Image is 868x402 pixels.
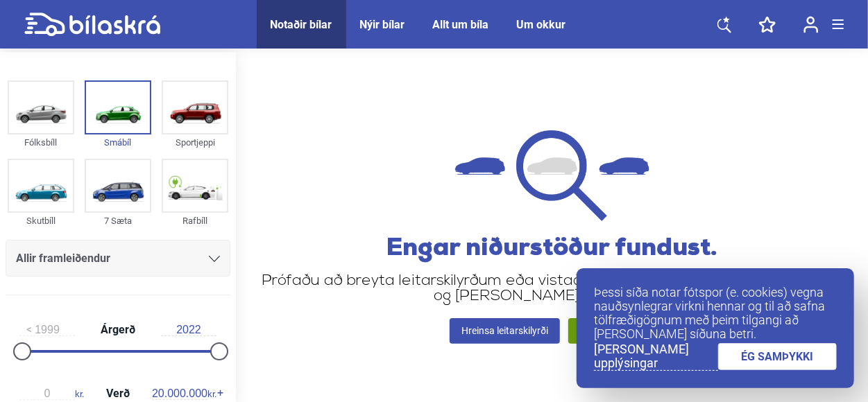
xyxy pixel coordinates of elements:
[594,286,837,341] p: Þessi síða notar fótspor (e. cookies) vegna nauðsynlegrar virkni hennar og til að safna tölfræðig...
[19,387,84,400] span: kr.
[718,343,837,370] a: ÉG SAMÞYKKI
[450,318,560,344] a: Hreinsa leitarskilyrði
[257,274,847,304] p: Prófaðu að breyta leitarskilyrðum eða vistaðu leit, við sendum tilkynningu um leið og [PERSON_NAM...
[594,342,718,371] a: [PERSON_NAME] upplýsingar
[8,213,74,229] div: Skutbíll
[162,134,228,150] div: Sportjeppi
[455,130,649,221] img: not found
[103,388,133,399] span: Verð
[257,235,847,263] h2: Engar niðurstöður fundust.
[803,16,819,33] img: user-login.svg
[517,18,566,31] a: Um okkur
[152,387,216,400] span: kr.
[97,324,139,335] span: Árgerð
[8,134,74,150] div: Fólksbíll
[85,213,151,229] div: 7 Sæta
[360,18,405,31] a: Nýir bílar
[162,213,228,229] div: Rafbíll
[16,249,110,268] span: Allir framleiðendur
[85,134,151,150] div: Smábíl
[271,18,332,31] a: Notaðir bílar
[433,18,489,31] a: Allt um bíla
